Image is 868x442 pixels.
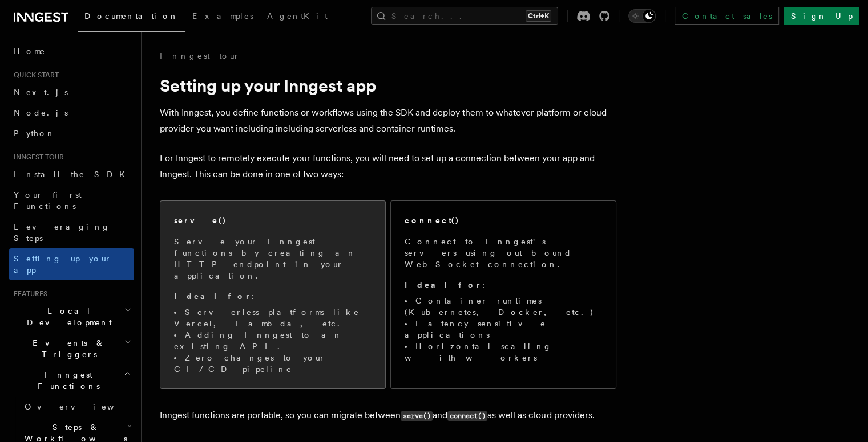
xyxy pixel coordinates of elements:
h1: Setting up your Inngest app [160,75,616,96]
span: Documentation [84,11,179,21]
p: Serve your Inngest functions by creating an HTTP endpoint in your application. [174,236,372,281]
a: Sign Up [784,7,859,25]
span: Your first Functions [14,190,82,211]
h2: serve() [174,215,227,226]
button: Local Development [9,301,134,333]
strong: Ideal for [405,280,482,289]
span: Next.js [14,88,68,97]
a: Your first Functions [9,185,134,216]
li: Zero changes to your CI/CD pipeline [174,352,372,375]
a: Inngest tour [160,50,240,62]
li: Container runtimes (Kubernetes, Docker, etc.) [405,295,602,318]
code: connect() [447,411,487,421]
a: Contact sales [675,7,779,25]
p: : [174,290,372,302]
a: Install the SDK [9,164,134,185]
span: Inngest Functions [9,369,123,392]
p: For Inngest to remotely execute your functions, you will need to set up a connection between your... [160,150,616,182]
span: Leveraging Steps [14,222,110,243]
a: Home [9,41,134,62]
a: connect()Connect to Inngest's servers using out-bound WebSocket connection.Ideal for:Container ru... [390,200,616,389]
button: Toggle dark mode [628,9,656,23]
p: Inngest functions are portable, so you can migrate between and as well as cloud providers. [160,407,616,424]
span: Overview [25,402,142,411]
a: AgentKit [260,3,334,31]
a: Leveraging Steps [9,216,134,248]
p: With Inngest, you define functions or workflows using the SDK and deploy them to whatever platfor... [160,105,616,137]
li: Adding Inngest to an existing API. [174,329,372,352]
span: Features [9,289,47,298]
span: Home [14,46,46,57]
button: Inngest Functions [9,365,134,396]
kbd: Ctrl+K [526,10,551,22]
span: Events & Triggers [9,337,124,360]
h2: connect() [405,215,459,226]
a: Node.js [9,103,134,123]
code: serve() [401,411,433,421]
span: AgentKit [267,11,328,21]
strong: Ideal for [174,292,252,301]
span: Setting up your app [14,254,112,275]
a: Next.js [9,82,134,103]
button: Events & Triggers [9,333,134,365]
li: Horizontal scaling with workers [405,341,602,363]
li: Serverless platforms like Vercel, Lambda, etc. [174,306,372,329]
a: Overview [20,396,134,417]
button: Search...Ctrl+K [371,7,558,25]
span: Examples [192,11,253,21]
a: Examples [185,3,260,31]
span: Python [14,129,55,138]
span: Inngest tour [9,153,64,162]
p: : [405,279,602,290]
a: Documentation [78,3,185,32]
a: Setting up your app [9,248,134,280]
span: Install the SDK [14,170,132,179]
li: Latency sensitive applications [405,318,602,341]
p: Connect to Inngest's servers using out-bound WebSocket connection. [405,236,602,270]
span: Local Development [9,305,124,328]
span: Quick start [9,71,59,80]
a: Python [9,123,134,144]
span: Node.js [14,108,68,117]
a: serve()Serve your Inngest functions by creating an HTTP endpoint in your application.Ideal for:Se... [160,200,386,389]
